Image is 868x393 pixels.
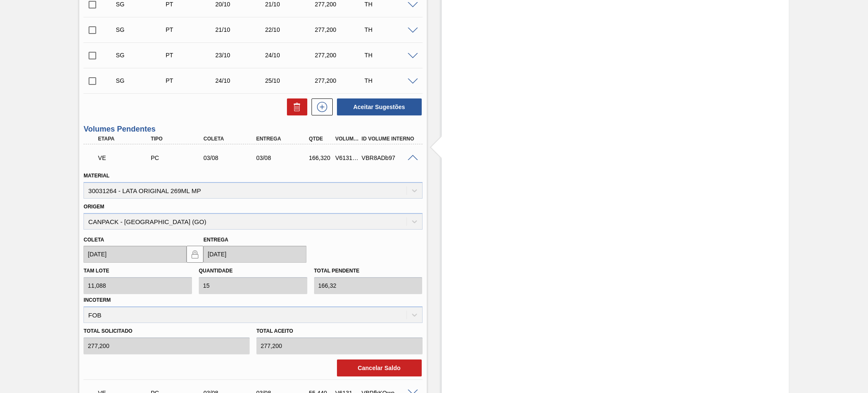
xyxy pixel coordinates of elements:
div: 03/08/2025 [201,154,261,161]
div: Pedido de Compra [149,154,208,161]
div: 21/10/2025 [263,1,319,8]
div: VBR8ADb97 [359,154,419,161]
label: Total Solicitado [83,325,250,337]
div: Excluir Sugestões [283,98,307,115]
div: 03/08/2025 [254,154,313,161]
div: Pedido de Transferência [164,26,220,33]
label: Entrega [203,237,228,243]
div: Aceitar Sugestões [333,98,423,116]
button: locked [186,246,203,263]
p: VE [98,154,153,161]
div: Id Volume Interno [359,136,419,142]
label: Tam lote [83,268,109,274]
button: Aceitar Sugestões [337,98,422,115]
input: dd/mm/yyyy [203,246,306,263]
div: Pedido de Transferência [164,1,220,8]
div: Coleta [201,136,261,142]
div: TH [362,52,418,59]
div: 166,320 [307,154,334,161]
div: 24/10/2025 [263,52,319,59]
div: Pedido de Transferência [164,52,220,59]
div: V613120 [333,154,361,161]
button: Cancelar Saldo [337,359,422,376]
div: 23/10/2025 [213,52,269,59]
div: Nova sugestão [307,98,333,115]
div: Volume Portal [333,136,361,142]
label: Coleta [83,237,104,243]
div: Entrega [254,136,313,142]
div: 277,200 [313,1,369,8]
div: 22/10/2025 [263,26,319,33]
div: Pedido de Transferência [164,77,220,84]
input: dd/mm/yyyy [83,246,186,263]
label: Quantidade [199,268,233,274]
div: 20/10/2025 [213,1,269,8]
img: locked [190,249,200,259]
div: TH [362,77,418,84]
label: Total Aceito [256,325,423,337]
div: Tipo [149,136,208,142]
div: Sugestão Criada [114,52,170,59]
label: Origem [83,204,104,210]
label: Total pendente [314,268,359,274]
div: Sugestão Criada [114,26,170,33]
div: 21/10/2025 [213,26,269,33]
div: 25/10/2025 [263,77,319,84]
div: Etapa [96,136,155,142]
label: Material [83,173,109,179]
div: 277,200 [313,26,369,33]
label: Incoterm [83,297,111,303]
div: 24/10/2025 [213,77,269,84]
div: Qtde [307,136,334,142]
div: Sugestão Criada [114,1,170,8]
h3: Volumes Pendentes [83,125,422,134]
div: TH [362,1,418,8]
div: Sugestão Criada [114,77,170,84]
div: 277,200 [313,52,369,59]
div: TH [362,26,418,33]
div: Volume Enviado para Transporte [96,149,155,167]
div: 277,200 [313,77,369,84]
